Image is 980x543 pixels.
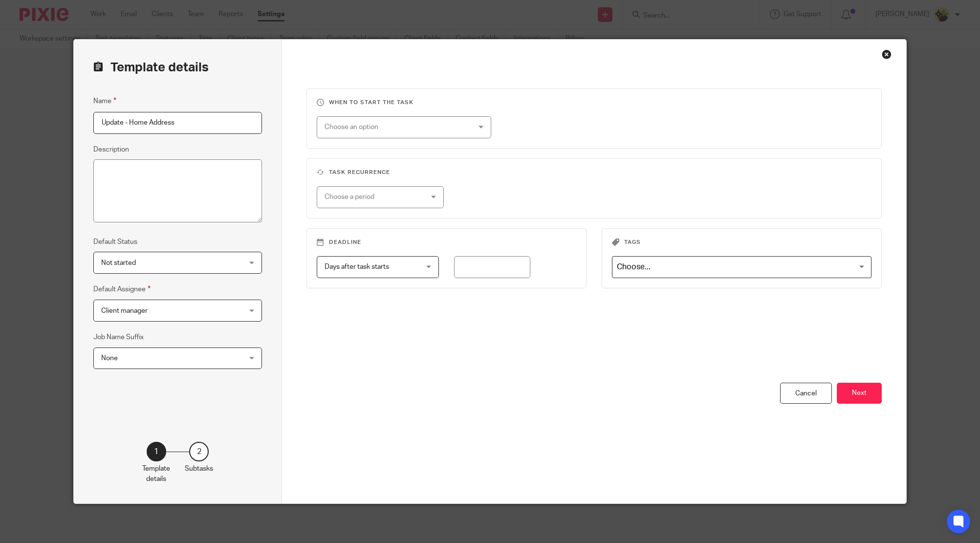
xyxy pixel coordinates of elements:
p: Template details [142,464,170,484]
h3: When to start the task [317,99,871,107]
label: Job Name Suffix [93,332,144,342]
span: Not started [101,260,136,266]
div: Cancel [780,383,832,404]
label: Default Assignee [93,283,151,295]
span: None [101,355,118,362]
label: Default Status [93,237,137,247]
div: 1 [147,442,166,461]
div: Search for option [612,256,871,278]
div: Choose an option [325,117,457,137]
h2: Template details [93,59,209,76]
span: Client manager [101,307,148,314]
button: Next [837,383,882,404]
div: Choose a period [325,187,420,207]
p: Subtasks [185,464,213,474]
label: Name [93,95,116,107]
h3: Tags [612,239,871,246]
h3: Deadline [317,239,576,246]
div: Close this dialog window [882,49,892,59]
h3: Task recurrence [317,169,871,176]
div: 2 [189,442,209,461]
label: Description [93,145,129,154]
input: Search for option [613,259,866,276]
span: Days after task starts [325,263,389,270]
